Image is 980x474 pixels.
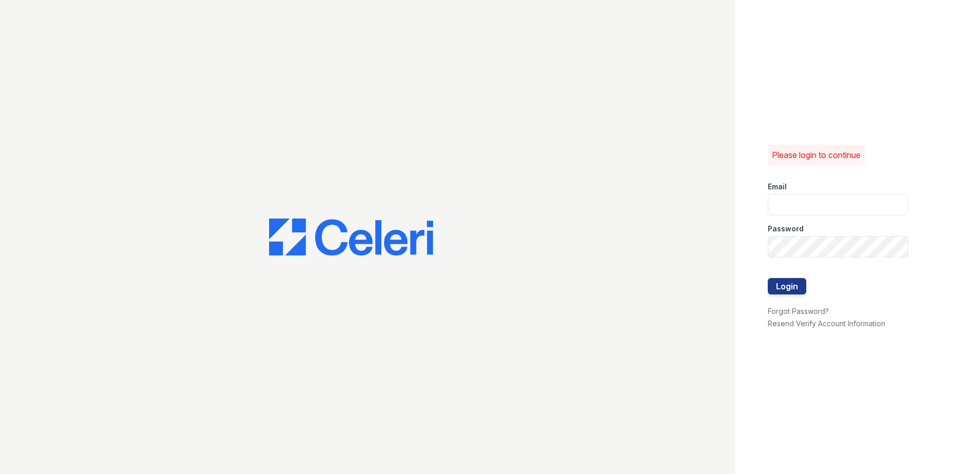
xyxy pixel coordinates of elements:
p: Please login to continue [772,149,861,161]
img: CE_Logo_Blue-a8612792a0a2168367f1c8372b55b34899dd931a85d93a1a3d3e32e68fde9ad4.png [269,219,433,255]
label: Email [768,182,787,192]
a: Forgot Password? [768,307,829,315]
a: Resend Verify Account Information [768,319,885,328]
button: Login [768,278,806,294]
label: Password [768,224,804,234]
